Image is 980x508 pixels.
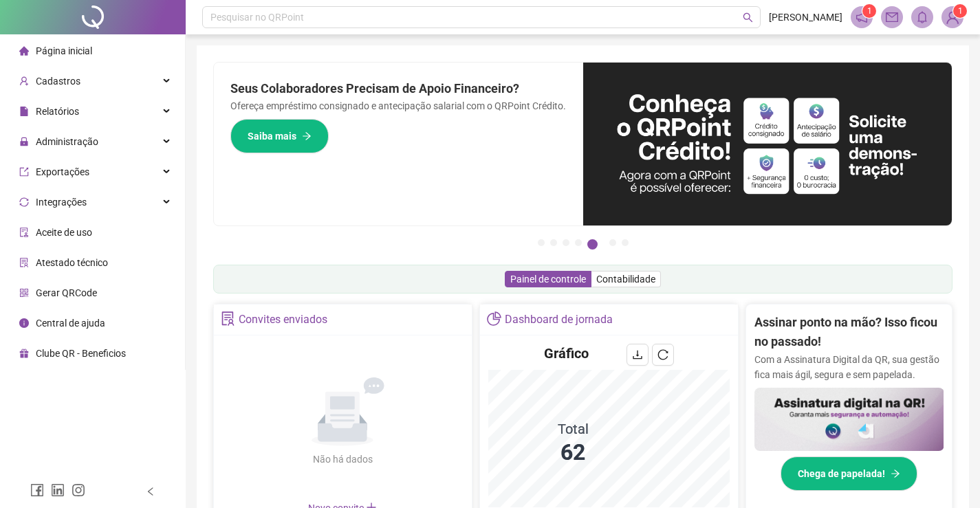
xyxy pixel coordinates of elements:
[953,4,967,18] sup: Atualize o seu contato no menu Meus Dados
[487,311,501,326] span: pie-chart
[19,288,29,298] span: qrcode
[933,461,966,494] iframe: Intercom live chat
[510,274,586,285] span: Painel de controle
[51,483,65,497] span: linkedin
[248,129,296,144] span: Saiba mais
[36,287,97,298] span: Gerar QRCode
[622,239,629,246] button: 7
[36,76,80,87] span: Cadastros
[781,456,917,491] button: Chega de papelada!
[856,11,868,23] span: notification
[916,11,928,23] span: bell
[19,137,29,146] span: lock
[36,348,126,359] span: Clube QR - Beneficios
[19,258,29,267] span: solution
[798,466,885,481] span: Chega de papelada!
[550,239,557,246] button: 2
[72,483,85,497] span: instagram
[19,46,29,56] span: home
[230,98,567,113] p: Ofereça empréstimo consignado e antecipação salarial com o QRPoint Crédito.
[36,106,79,117] span: Relatórios
[239,308,327,331] div: Convites enviados
[36,318,105,329] span: Central de ajuda
[36,227,92,238] span: Aceite de uso
[279,452,406,467] div: Não há dados
[743,12,753,23] span: search
[36,257,108,268] span: Atestado técnico
[587,239,598,250] button: 5
[596,274,655,285] span: Contabilidade
[19,197,29,207] span: sync
[754,388,944,451] img: banner%2F02c71560-61a6-44d4-94b9-c8ab97240462.png
[19,228,29,237] span: audit
[769,10,842,25] span: [PERSON_NAME]
[958,6,963,16] span: 1
[657,349,668,360] span: reload
[632,349,643,360] span: download
[575,239,582,246] button: 4
[302,131,312,141] span: arrow-right
[505,308,613,331] div: Dashboard de jornada
[19,318,29,328] span: info-circle
[583,63,952,225] img: banner%2F11e687cd-1386-4cbd-b13b-7bd81425532d.png
[19,349,29,358] span: gift
[146,487,155,496] span: left
[609,239,616,246] button: 6
[19,76,29,86] span: user-add
[754,313,944,352] h2: Assinar ponto na mão? Isso ficou no passado!
[886,11,898,23] span: mail
[544,344,589,363] h4: Gráfico
[230,119,329,153] button: Saiba mais
[867,6,872,16] span: 1
[19,167,29,177] span: export
[36,197,87,208] span: Integrações
[36,45,92,56] span: Página inicial
[862,4,876,18] sup: 1
[563,239,569,246] button: 3
[19,107,29,116] span: file
[30,483,44,497] span: facebook
[36,166,89,177] span: Exportações
[942,7,963,27] img: 83888
[36,136,98,147] span: Administração
[538,239,545,246] button: 1
[754,352,944,382] p: Com a Assinatura Digital da QR, sua gestão fica mais ágil, segura e sem papelada.
[221,311,235,326] span: solution
[891,469,900,478] span: arrow-right
[230,79,567,98] h2: Seus Colaboradores Precisam de Apoio Financeiro?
